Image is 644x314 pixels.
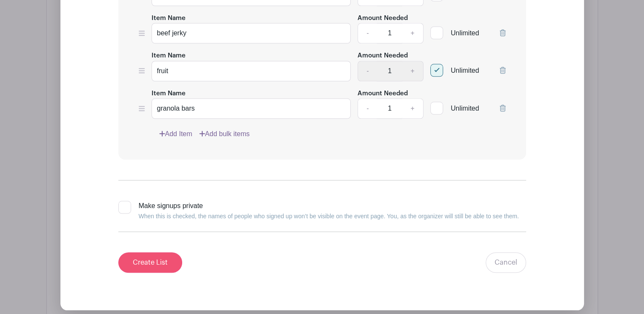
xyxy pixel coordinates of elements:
a: - [358,98,377,119]
a: Add bulk items [199,129,250,139]
span: Unlimited [451,67,479,74]
div: Make signups private [139,201,519,221]
span: Unlimited [451,105,479,112]
label: Amount Needed [358,89,408,99]
label: Amount Needed [358,14,408,23]
label: Item Name [152,51,186,61]
label: Amount Needed [358,51,408,61]
label: Item Name [152,89,186,99]
input: e.g. Snacks or Check-in Attendees [152,23,351,43]
a: + [402,98,423,119]
small: When this is checked, the names of people who signed up won’t be visible on the event page. You, ... [139,213,519,220]
a: - [358,23,377,43]
a: + [402,23,423,43]
span: Unlimited [451,29,479,37]
a: Cancel [486,252,526,273]
input: e.g. Snacks or Check-in Attendees [152,61,351,81]
input: Create List [118,252,182,273]
label: Item Name [152,14,186,23]
input: e.g. Snacks or Check-in Attendees [152,98,351,119]
a: Add Item [159,129,192,139]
